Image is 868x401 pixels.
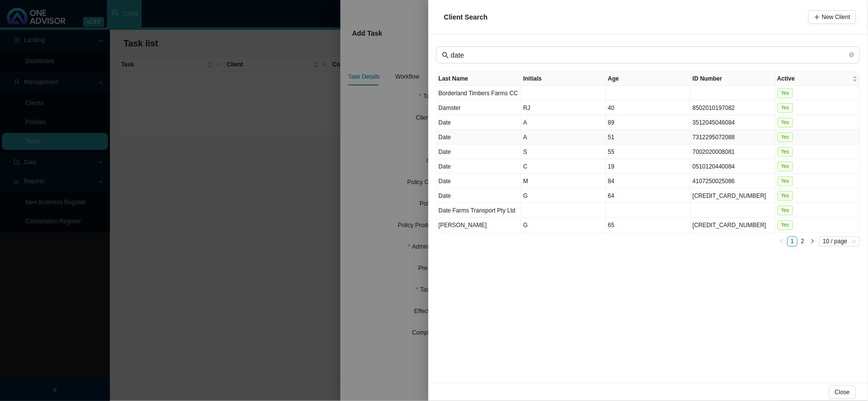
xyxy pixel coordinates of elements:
td: A [521,115,606,130]
span: 40 [608,105,614,111]
td: Date [437,130,521,145]
span: Yes [778,132,793,142]
li: 2 [798,236,808,247]
td: [CREDIT_CARD_NUMBER] [691,218,775,232]
button: right [808,236,818,247]
span: Yes [778,191,793,201]
span: left [780,239,784,244]
td: Date [437,174,521,189]
a: 2 [798,237,807,246]
span: right [810,239,815,244]
div: Page Size [819,236,860,247]
span: Yes [778,88,793,98]
td: M [521,174,606,189]
td: Date [437,159,521,174]
li: Previous Page [777,236,787,247]
td: [PERSON_NAME] [437,218,521,232]
span: 89 [608,119,614,126]
span: New Client [822,12,850,22]
td: G [521,189,606,203]
td: G [521,218,606,232]
th: Age [606,72,691,86]
button: New Client [808,10,856,24]
th: Initials [521,72,606,86]
th: ID Number [691,72,775,86]
span: Yes [778,176,793,186]
span: Yes [778,206,793,215]
td: C [521,159,606,174]
th: Last Name [437,72,521,86]
button: Close [829,385,856,399]
td: Date Farms Transport Pty Ltd [437,203,521,218]
td: [CREDIT_CARD_NUMBER] [691,189,775,203]
span: plus [814,14,820,20]
span: Yes [778,118,793,127]
td: 3512045046084 [691,115,775,130]
li: 1 [787,236,798,247]
span: Yes [778,147,793,157]
span: Yes [778,162,793,171]
span: 19 [608,163,614,170]
input: Last Name [451,50,847,61]
span: close-circle [849,51,854,59]
td: 0510120440084 [691,159,775,174]
span: Client Search [444,13,487,21]
td: Damster [437,101,521,115]
span: 84 [608,178,614,185]
li: Next Page [808,236,818,247]
span: 51 [608,134,614,141]
span: 65 [608,222,614,229]
td: Date [437,115,521,130]
span: Active [778,74,851,84]
td: 8502010197082 [691,101,775,115]
span: search [442,52,449,59]
span: 64 [608,192,614,199]
span: Yes [778,103,793,113]
span: close-circle [849,52,854,57]
td: 7002020008081 [691,145,775,159]
td: 4107250025086 [691,174,775,189]
td: 7312295072088 [691,130,775,145]
td: Date [437,145,521,159]
span: 55 [608,148,614,155]
th: Active [776,72,860,86]
td: Borderland Timbers Farms CC [437,86,521,101]
span: Yes [778,220,793,230]
td: RJ [521,101,606,115]
td: Date [437,189,521,203]
button: left [777,236,787,247]
td: A [521,130,606,145]
td: S [521,145,606,159]
span: Close [835,387,850,397]
span: 10 / page [823,237,856,246]
a: 1 [788,237,797,246]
